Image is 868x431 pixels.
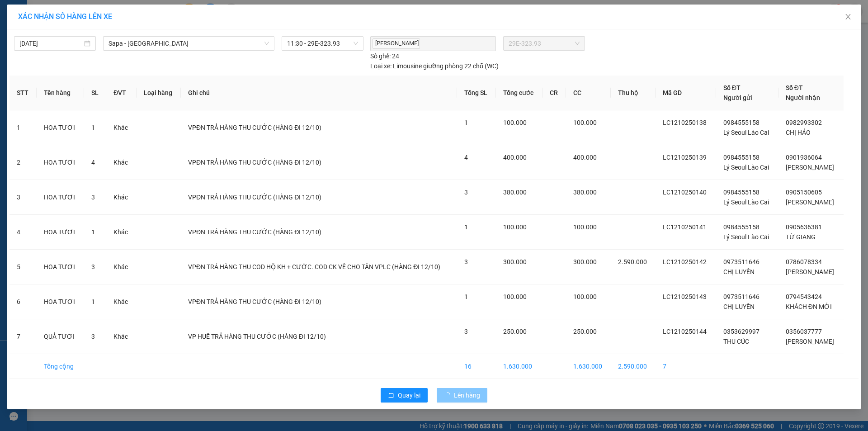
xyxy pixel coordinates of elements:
span: [PERSON_NAME] [786,268,834,275]
span: VPĐN TRẢ HÀNG THU CƯỚC (HÀNG ĐI 12/10) [188,298,321,305]
span: 0905150605 [786,189,822,196]
span: 0786078334 [786,258,822,265]
th: ĐVT [106,76,136,110]
span: LC1210250142 [663,258,707,265]
span: [PERSON_NAME] [786,338,834,345]
td: 6 [9,284,37,319]
th: CC [566,76,611,110]
span: CHỊ LUYẾN [723,303,755,310]
td: HOA TƯƠI [37,145,84,180]
span: [PERSON_NAME] [373,38,420,49]
span: VP HUẾ TRẢ HÀNG THU CƯỚC (HÀNG ĐI 12/10) [188,333,326,340]
td: Khác [106,284,136,319]
span: Quay lại [398,390,420,400]
span: 3 [91,333,95,340]
td: 7 [9,319,37,354]
span: VPĐN TRẢ HÀNG THU COD HỘ KH + CƯỚC. COD CK VỀ CHO TÂN VPLC (HÀNG ĐI 12/10) [188,263,440,270]
th: CR [542,76,566,110]
span: 250.000 [573,328,597,335]
span: Số ĐT [786,84,803,91]
span: 100.000 [573,223,597,231]
th: SL [84,76,107,110]
span: 2.590.000 [618,258,647,265]
th: Tổng cước [496,76,542,110]
span: 1 [464,223,468,231]
td: 3 [9,180,37,215]
span: 400.000 [503,154,527,161]
span: 100.000 [573,293,597,300]
td: HOA TƯƠI [37,180,84,215]
span: 3 [91,194,95,201]
th: Ghi chú [181,76,457,110]
td: 2 [9,145,37,180]
span: Lên hàng [454,390,480,400]
span: 4 [464,154,468,161]
input: 12/10/2025 [19,38,82,48]
button: rollbackQuay lại [381,388,428,403]
td: 1.630.000 [496,354,542,379]
span: THU CÚC [723,338,749,345]
span: 3 [464,258,468,265]
th: Tổng SL [457,76,496,110]
span: Người gửi [723,94,752,101]
span: Số ghế: [370,51,391,61]
td: 1 [9,110,37,145]
span: 1 [91,124,95,131]
span: [PERSON_NAME] [786,199,834,206]
span: LC1210250139 [663,154,707,161]
span: Lý Seoul Lào Cai [723,164,769,171]
span: 3 [91,263,95,270]
span: VPĐN TRẢ HÀNG THU CƯỚC (HÀNG ĐI 12/10) [188,228,321,236]
td: Khác [106,180,136,215]
td: HOA TƯƠI [37,284,84,319]
span: 380.000 [503,189,527,196]
span: 250.000 [503,328,527,335]
td: HOA TƯƠI [37,250,84,284]
span: KHÁCH ĐN MỚI [786,303,832,310]
span: 0794543424 [786,293,822,300]
span: 0356037777 [786,328,822,335]
span: rollback [388,392,394,399]
span: Sapa - Hà Nội [108,37,269,50]
td: Tổng cộng [37,354,84,379]
span: 1 [91,298,95,305]
span: 3 [464,328,468,335]
td: Khác [106,319,136,354]
span: CHỊ LUYẾN [723,268,755,275]
span: LC1210250143 [663,293,707,300]
span: CHỊ HẢO [786,129,811,136]
span: 300.000 [503,258,527,265]
span: 0973511646 [723,258,759,265]
span: 3 [464,189,468,196]
button: Close [835,5,861,30]
span: 100.000 [573,119,597,126]
span: VPĐN TRẢ HÀNG THU CƯỚC (HÀNG ĐI 12/10) [188,159,321,166]
span: Người nhận [786,94,820,101]
span: close [844,13,852,20]
td: Khác [106,145,136,180]
td: HOA TƯƠI [37,110,84,145]
span: XÁC NHẬN SỐ HÀNG LÊN XE [18,12,112,21]
span: 300.000 [573,258,597,265]
span: 0353629997 [723,328,759,335]
button: Lên hàng [437,388,487,403]
span: 0905636381 [786,223,822,231]
span: Lý Seoul Lào Cai [723,129,769,136]
td: 7 [656,354,716,379]
span: LC1210250140 [663,189,707,196]
td: QUẢ TƯƠI [37,319,84,354]
span: Loại xe: [370,61,392,71]
span: VPĐN TRẢ HÀNG THU CƯỚC (HÀNG ĐI 12/10) [188,124,321,131]
span: 1 [464,293,468,300]
span: 380.000 [573,189,597,196]
td: Khác [106,250,136,284]
th: Mã GD [656,76,716,110]
span: down [264,41,269,46]
span: [PERSON_NAME] [786,164,834,171]
span: 0984555158 [723,154,759,161]
span: LC1210250141 [663,223,707,231]
td: HOA TƯƠI [37,215,84,250]
span: 0984555158 [723,119,759,126]
span: 100.000 [503,293,527,300]
th: Tên hàng [37,76,84,110]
